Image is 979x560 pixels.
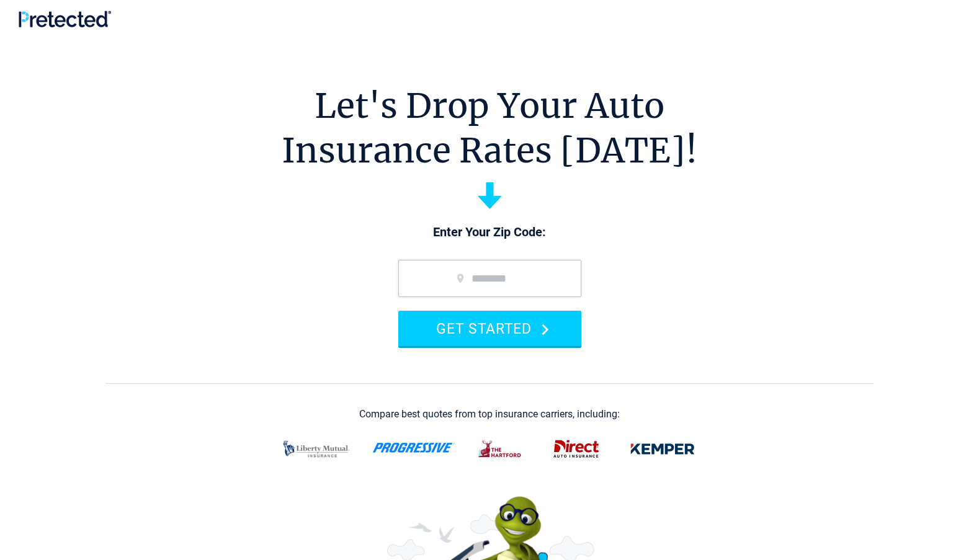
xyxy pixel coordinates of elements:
h1: Let's Drop Your Auto Insurance Rates [DATE]! [282,84,697,173]
img: thehartford [470,433,531,465]
img: Pretected Logo [19,11,111,27]
img: direct [546,433,607,465]
img: progressive [372,443,455,453]
img: kemper [622,433,704,465]
img: liberty [275,433,357,465]
input: zip code [398,260,581,297]
button: GET STARTED [398,311,581,346]
p: Enter Your Zip Code: [386,224,594,241]
div: Compare best quotes from top insurance carriers, including: [359,409,620,420]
